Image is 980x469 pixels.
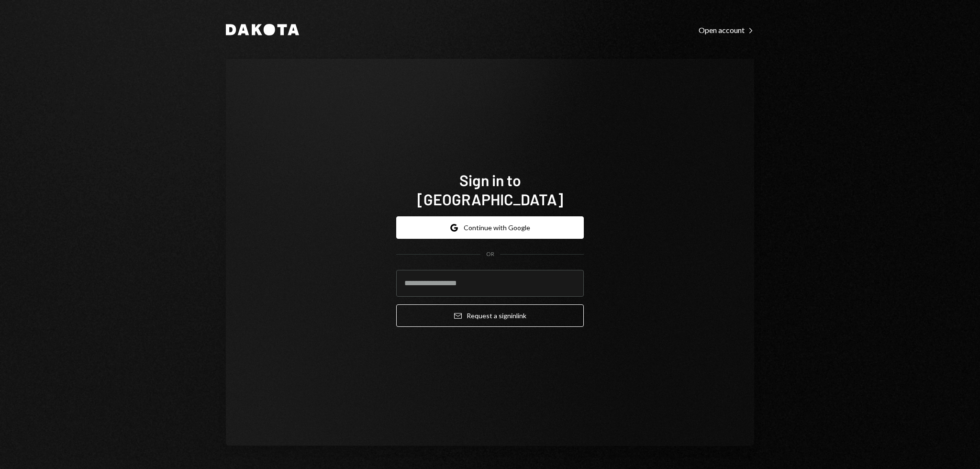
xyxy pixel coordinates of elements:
[486,250,494,258] div: OR
[396,304,584,327] button: Request a signinlink
[396,216,584,239] button: Continue with Google
[699,24,754,35] a: Open account
[699,25,754,35] div: Open account
[396,170,584,209] h1: Sign in to [GEOGRAPHIC_DATA]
